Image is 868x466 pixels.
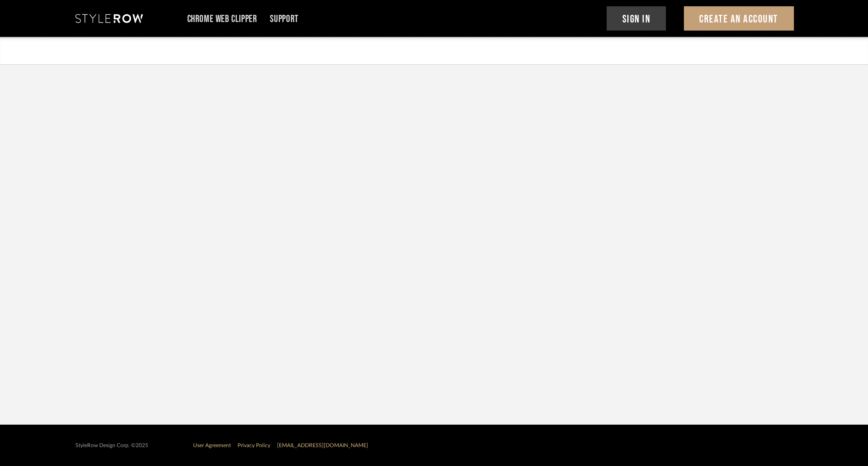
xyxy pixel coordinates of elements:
a: [EMAIL_ADDRESS][DOMAIN_NAME] [277,443,368,448]
a: User Agreement [193,443,231,448]
button: Sign In [607,6,666,31]
a: Privacy Policy [238,443,270,448]
a: Support [270,15,298,23]
button: Create An Account [684,6,794,31]
div: StyleRow Design Corp. ©2025 [75,442,148,449]
a: Chrome Web Clipper [187,15,257,23]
